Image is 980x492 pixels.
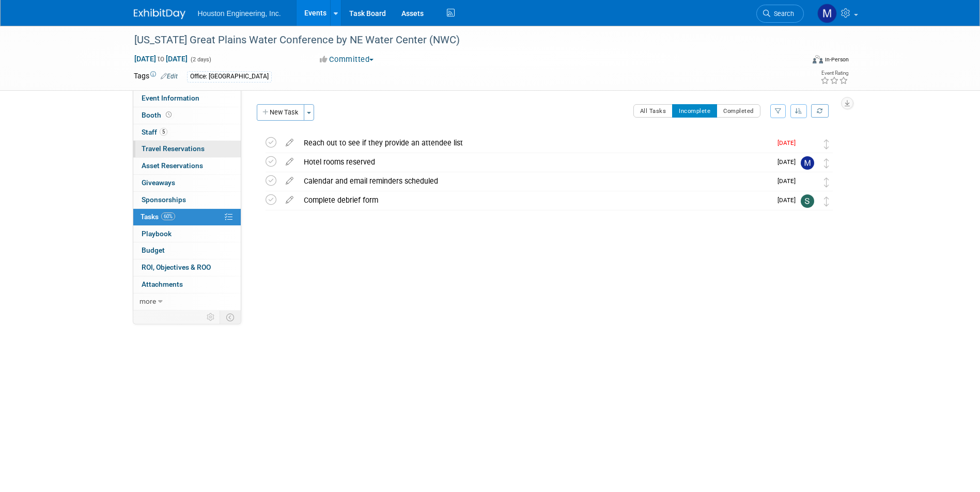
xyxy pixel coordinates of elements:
i: Move task [824,196,829,206]
i: Move task [824,177,829,187]
a: Event Information [133,90,241,107]
div: [US_STATE] Great Plains Water Conference by NE Water Center (NWC) [131,31,788,50]
a: Booth [133,107,241,124]
img: Heidi Joarnt [801,175,814,189]
span: Houston Engineering, Inc. [198,9,281,18]
span: Travel Reservations [142,144,205,153]
span: [DATE] [777,158,801,166]
a: ROI, Objectives & ROO [133,259,241,276]
td: Toggle Event Tabs [220,310,241,324]
img: Heidi Joarnt [801,137,814,151]
span: 60% [161,212,175,220]
a: Sponsorships [133,192,241,208]
div: In-Person [825,56,849,63]
div: Event Format [743,54,849,69]
span: [DATE] [777,139,801,146]
img: Mayra Nanclares [817,4,837,23]
img: Format-Inperson.png [813,55,823,63]
span: Event Information [142,94,199,102]
a: edit [281,138,299,147]
span: ROI, Objectives & ROO [142,263,211,271]
a: Playbook [133,226,241,242]
a: edit [281,195,299,205]
div: Hotel rooms reserved [299,153,771,171]
img: Mayra Nanclares [801,156,814,170]
img: Sara Mechtenberg [801,194,814,208]
div: Office: [GEOGRAPHIC_DATA] [187,71,272,82]
span: Staff [142,128,167,136]
div: Event Rating [820,71,848,76]
span: Sponsorships [142,195,186,204]
button: Incomplete [672,104,717,118]
button: Completed [717,104,760,118]
span: more [139,297,156,305]
i: Move task [824,139,829,149]
a: Tasks60% [133,209,241,225]
span: Attachments [142,280,183,288]
td: Tags [134,71,178,83]
a: Edit [161,73,178,80]
div: Calendar and email reminders scheduled [299,172,771,190]
span: Search [770,10,794,18]
button: All Tasks [633,104,673,118]
a: edit [281,157,299,167]
button: Committed [316,54,378,65]
span: Giveaways [142,178,175,187]
div: Complete debrief form [299,191,771,209]
span: Tasks [141,212,175,221]
span: 5 [160,128,167,136]
span: to [156,55,166,63]
span: Asset Reservations [142,161,203,170]
a: Attachments [133,276,241,293]
a: Search [756,5,804,23]
a: Asset Reservations [133,158,241,174]
span: Budget [142,246,165,254]
button: New Task [257,104,304,121]
span: Booth not reserved yet [164,111,174,119]
img: ExhibitDay [134,9,185,19]
a: Giveaways [133,175,241,191]
div: Reach out to see if they provide an attendee list [299,134,771,152]
span: [DATE] [DATE] [134,54,188,63]
a: Budget [133,242,241,259]
a: edit [281,176,299,186]
a: Travel Reservations [133,141,241,157]
span: [DATE] [777,177,801,185]
span: Playbook [142,229,172,238]
td: Personalize Event Tab Strip [202,310,220,324]
i: Move task [824,158,829,168]
a: more [133,293,241,310]
span: [DATE] [777,196,801,204]
span: (2 days) [190,56,211,63]
a: Staff5 [133,124,241,141]
span: Booth [142,111,174,119]
a: Refresh [811,104,829,118]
